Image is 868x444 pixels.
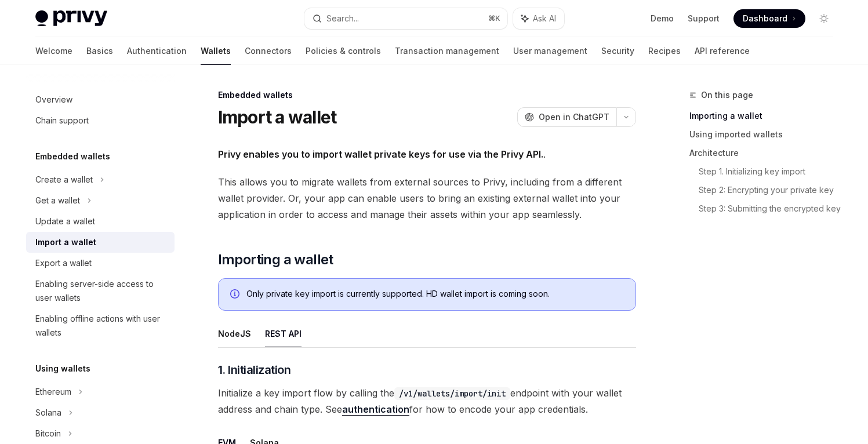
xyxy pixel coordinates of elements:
[699,199,842,218] a: Step 3: Submitting the encrypted key
[699,181,842,199] a: Step 2: Encrypting your private key
[218,250,333,269] span: Importing a wallet
[26,211,175,232] a: Update a wallet
[26,308,175,343] a: Enabling offline actions with user wallets
[395,37,499,65] a: Transaction management
[815,9,833,28] button: Toggle dark mode
[342,403,409,416] a: authentication
[26,110,175,131] a: Chain support
[127,37,187,65] a: Authentication
[218,385,636,417] span: Initialize a key import flow by calling the endpoint with your wallet address and chain type. See...
[218,362,291,378] span: 1. Initialization
[201,37,231,65] a: Wallets
[743,13,787,24] span: Dashboard
[35,114,89,128] div: Chain support
[35,362,90,376] h5: Using wallets
[35,427,61,441] div: Bitcoin
[35,277,168,305] div: Enabling server-side access to user wallets
[689,125,842,144] a: Using imported wallets
[26,274,175,308] a: Enabling server-side access to user wallets
[35,256,92,270] div: Export a wallet
[304,8,507,29] button: Search...⌘K
[35,37,72,65] a: Welcome
[513,8,564,29] button: Ask AI
[488,14,500,23] span: ⌘ K
[26,253,175,274] a: Export a wallet
[517,107,616,127] button: Open in ChatGPT
[218,148,543,160] strong: Privy enables you to import wallet private keys for use via the Privy API.
[246,288,624,301] div: Only private key import is currently supported. HD wallet import is coming soon.
[326,12,359,26] div: Search...
[733,9,805,28] a: Dashboard
[35,150,110,163] h5: Embedded wallets
[218,107,337,128] h1: Import a wallet
[35,214,95,228] div: Update a wallet
[648,37,681,65] a: Recipes
[306,37,381,65] a: Policies & controls
[35,312,168,340] div: Enabling offline actions with user wallets
[539,111,609,123] span: Open in ChatGPT
[218,146,636,162] span: .
[35,406,61,420] div: Solana
[394,387,510,400] code: /v1/wallets/import/init
[513,37,587,65] a: User management
[35,93,72,107] div: Overview
[35,10,107,27] img: light logo
[26,232,175,253] a: Import a wallet
[218,174,636,223] span: This allows you to migrate wallets from external sources to Privy, including from a different wal...
[230,289,242,301] svg: Info
[533,13,556,24] span: Ask AI
[699,162,842,181] a: Step 1. Initializing key import
[689,144,842,162] a: Architecture
[218,320,251,347] button: NodeJS
[218,89,636,101] div: Embedded wallets
[35,385,71,399] div: Ethereum
[689,107,842,125] a: Importing a wallet
[26,89,175,110] a: Overview
[86,37,113,65] a: Basics
[601,37,634,65] a: Security
[35,173,93,187] div: Create a wallet
[688,13,720,24] a: Support
[35,194,80,208] div: Get a wallet
[695,37,750,65] a: API reference
[651,13,674,24] a: Demo
[701,88,753,102] span: On this page
[35,235,96,249] div: Import a wallet
[245,37,292,65] a: Connectors
[265,320,302,347] button: REST API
